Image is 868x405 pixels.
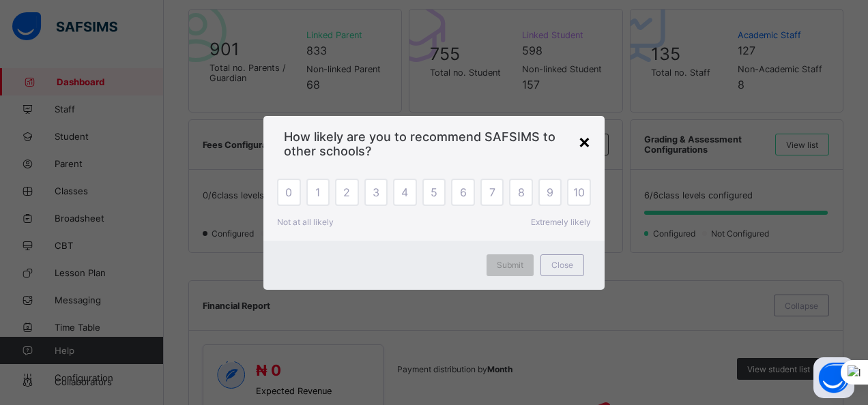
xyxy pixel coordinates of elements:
span: 3 [373,185,379,199]
button: Open asap [813,357,854,398]
span: 1 [315,185,320,199]
span: 2 [343,185,350,199]
div: × [578,130,591,153]
div: 0 [277,179,301,206]
span: 9 [547,185,553,199]
span: Extremely likely [531,217,591,227]
span: 10 [573,185,585,199]
span: 4 [401,185,408,199]
span: Close [551,260,573,270]
span: Submit [497,260,523,270]
span: Not at all likely [277,217,334,227]
span: How likely are you to recommend SAFSIMS to other schools? [284,130,584,158]
span: 5 [431,185,437,199]
span: 8 [518,185,525,199]
span: 7 [489,185,495,199]
span: 6 [460,185,467,199]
